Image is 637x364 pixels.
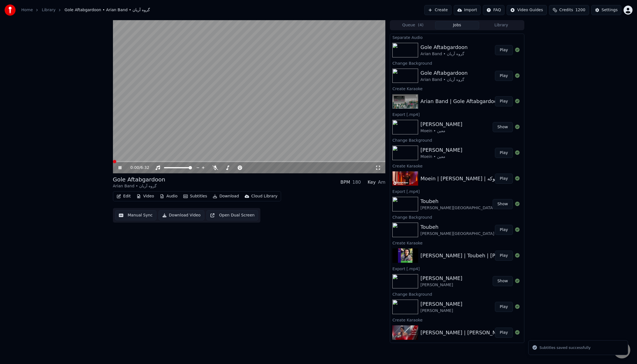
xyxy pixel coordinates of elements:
[591,5,621,15] button: Settings
[113,176,165,183] div: Gole Aftabgardoon
[390,162,524,169] div: Create Karaoke
[420,154,462,160] div: Moein • معین
[390,291,524,297] div: Change Background
[390,265,524,272] div: Export [.mp4]
[251,193,277,199] div: Cloud Library
[495,96,513,106] button: Play
[495,225,513,235] button: Play
[159,210,204,220] button: Download Video
[207,210,258,220] button: Open Dual Screen
[42,7,55,13] a: Library
[130,165,144,171] div: /
[479,21,524,29] button: Library
[114,192,133,200] button: Edit
[181,192,209,200] button: Subtitles
[483,5,504,15] button: FAQ
[495,71,513,81] button: Play
[340,179,350,186] div: BPM
[420,146,462,154] div: [PERSON_NAME]
[21,7,33,13] a: Home
[507,5,546,15] button: Video Guides
[113,183,165,189] div: Arian Band • گروه آریان
[435,21,479,29] button: Jobs
[130,165,139,171] span: 0:00
[420,120,462,128] div: [PERSON_NAME]
[495,174,513,184] button: Play
[559,7,573,13] span: Credits
[420,197,494,205] div: Toubeh
[420,175,539,183] div: Moein | [PERSON_NAME] | معین | الهه ناز | کارائوکه
[495,328,513,338] button: Play
[420,128,462,134] div: Moein • معین
[115,210,156,220] button: Manual Sync
[140,165,149,171] span: 6:32
[495,251,513,261] button: Play
[4,4,16,16] img: youka
[352,179,361,186] div: 180
[391,21,435,29] button: Queue
[157,192,180,200] button: Audio
[420,300,462,308] div: [PERSON_NAME]
[390,188,524,195] div: Export [.mp4]
[420,97,584,105] div: Arian Band | Gole Aftabgardoon | گروه آریان | گل آفتابگردون | کارائوکه
[420,252,567,260] div: [PERSON_NAME] | Toubeh | [PERSON_NAME] | توبه | کارائوکه
[390,60,524,66] div: Change Background
[134,192,156,200] button: Video
[420,274,462,282] div: [PERSON_NAME]
[420,77,467,83] div: Arian Band • گروه آریان
[420,308,462,314] div: [PERSON_NAME]
[493,276,513,286] button: Show
[390,214,524,220] div: Change Background
[495,45,513,55] button: Play
[549,5,589,15] button: Credits1200
[420,69,467,77] div: Gole Aftabgardoon
[210,192,241,200] button: Download
[424,5,451,15] button: Create
[420,231,494,237] div: [PERSON_NAME][GEOGRAPHIC_DATA]
[390,85,524,92] div: Create Karaoke
[390,316,524,323] div: Create Karaoke
[420,43,467,51] div: Gole Aftabgardoon
[420,51,467,57] div: Arian Band • گروه آریان
[368,179,376,186] div: Key
[602,7,618,13] div: Settings
[495,148,513,158] button: Play
[493,122,513,132] button: Show
[64,7,150,13] span: Gole Aftabgardoon • Arian Band • گروه آریان
[420,223,494,231] div: Toubeh
[390,111,524,118] div: Export [.mp4]
[493,199,513,209] button: Show
[539,345,590,351] div: Subtitles saved successfully
[575,7,585,13] span: 1200
[390,34,524,41] div: Separate Audio
[420,205,494,211] div: [PERSON_NAME][GEOGRAPHIC_DATA]
[390,239,524,246] div: Create Karaoke
[420,282,462,288] div: [PERSON_NAME]
[378,179,386,186] div: Am
[454,5,481,15] button: Import
[390,137,524,143] div: Change Background
[418,22,423,28] span: ( 4 )
[495,302,513,312] button: Play
[21,7,150,13] nav: breadcrumb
